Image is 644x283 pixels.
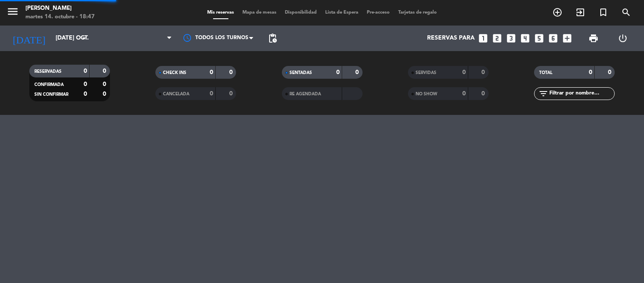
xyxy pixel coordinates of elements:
i: turned_in_not [598,7,608,17]
span: Mapa de mesas [238,10,281,15]
i: add_circle_outline [552,7,562,17]
span: SENTADAS [290,71,312,75]
i: looks_one [478,33,489,44]
strong: 0 [589,69,592,75]
i: looks_6 [548,33,559,44]
i: looks_3 [506,33,517,44]
i: looks_5 [534,33,545,44]
div: martes 14. octubre - 18:47 [25,13,95,21]
strong: 0 [103,91,108,97]
strong: 0 [481,91,487,97]
div: [PERSON_NAME] [25,4,95,13]
span: RE AGENDADA [290,92,321,96]
i: [DATE] [6,29,51,48]
span: print [588,33,599,43]
strong: 0 [210,69,213,75]
span: NO SHOW [416,92,437,96]
i: add_box [562,33,573,44]
strong: 0 [103,81,108,87]
strong: 0 [103,68,108,74]
input: Filtrar por nombre... [548,89,614,98]
strong: 0 [84,68,87,74]
i: power_settings_new [618,33,628,43]
span: Disponibilidad [281,10,321,15]
strong: 0 [210,91,213,97]
strong: 0 [355,69,360,75]
strong: 0 [608,69,613,75]
strong: 0 [462,91,466,97]
span: TOTAL [539,71,552,75]
div: LOG OUT [608,26,638,51]
strong: 0 [462,69,466,75]
i: arrow_drop_down [79,33,89,43]
span: CONFIRMADA [34,83,64,87]
span: Lista de Espera [321,10,363,15]
span: SIN CONFIRMAR [34,92,68,97]
strong: 0 [84,91,87,97]
span: Pre-acceso [363,10,394,15]
i: looks_4 [520,33,531,44]
i: looks_two [492,33,503,44]
span: SERVIDAS [416,71,436,75]
strong: 0 [229,69,234,75]
strong: 0 [229,91,234,97]
strong: 0 [336,69,340,75]
span: CANCELADA [163,92,189,96]
span: Mis reservas [203,10,238,15]
span: CHECK INS [163,71,186,75]
span: Reservas para [427,35,475,42]
span: RESERVADAS [34,69,62,74]
i: search [621,7,631,17]
span: pending_actions [267,33,278,43]
span: Tarjetas de regalo [394,10,441,15]
button: menu [6,5,19,21]
strong: 0 [481,69,487,75]
strong: 0 [84,81,87,87]
i: filter_list [538,89,548,99]
i: menu [6,5,19,18]
i: exit_to_app [575,7,585,17]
